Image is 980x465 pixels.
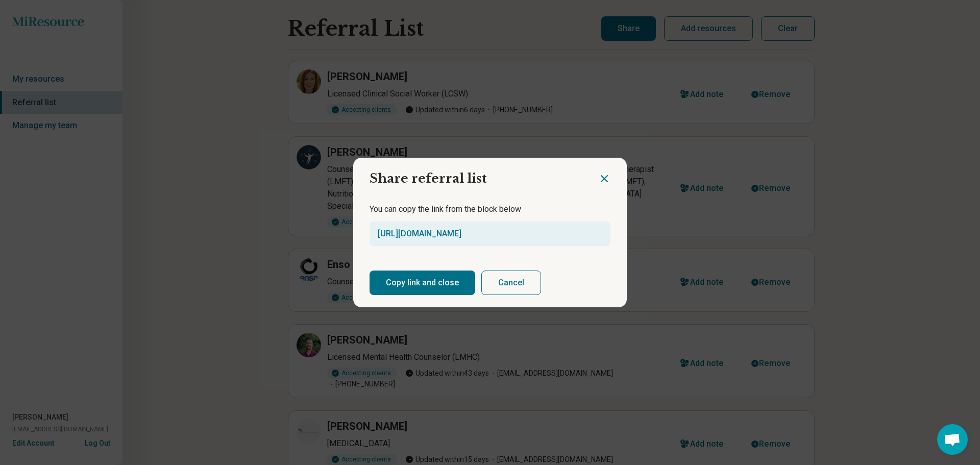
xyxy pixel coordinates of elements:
[370,271,475,295] button: Copy link and close
[370,203,610,215] p: You can copy the link from the block below
[598,173,610,185] button: Close dialog
[481,271,541,295] button: Cancel
[378,229,461,238] a: [URL][DOMAIN_NAME]
[353,158,598,191] h2: Share referral list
